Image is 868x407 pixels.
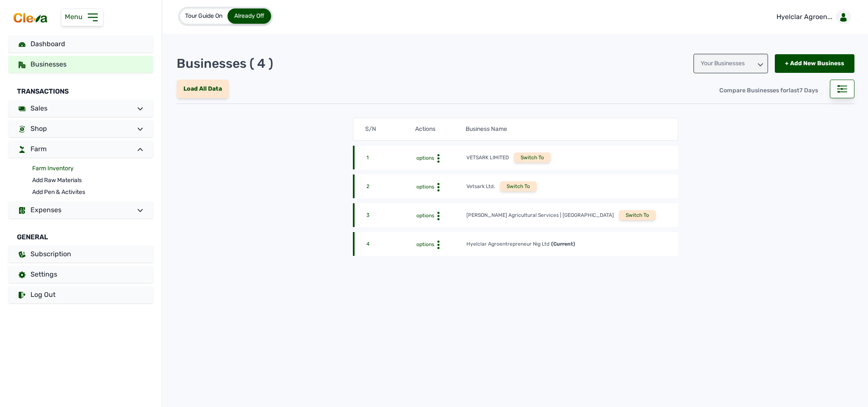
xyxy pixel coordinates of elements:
span: options [416,155,434,161]
a: Expenses [8,202,153,219]
span: options [416,184,434,190]
div: Vetsark Ltd. [466,183,495,190]
a: Farm Inventory [32,163,153,174]
a: Add Raw Materials [32,174,153,186]
span: Businesses [31,60,67,68]
span: Load All Data [183,85,222,92]
a: Businesses [8,56,153,73]
a: Settings [8,266,153,283]
a: Dashboard [8,36,153,53]
span: last [789,87,799,94]
div: Switch To [514,152,551,163]
img: cleva_logo.png [12,12,49,24]
div: 2 [366,183,416,191]
span: Menu [65,13,86,21]
div: 1 [366,154,416,163]
a: Subscription [8,246,153,263]
span: options [416,213,434,219]
span: Subscription [31,250,71,258]
span: Sales [31,104,47,112]
span: options [416,241,434,247]
div: VETSARK LIMITED [466,154,509,161]
span: Shop [31,125,47,133]
span: Farm [31,145,47,153]
div: Compare Businesses for 7 Days [713,81,825,100]
p: Businesses ( 4 ) [177,56,273,71]
span: Tour Guide On [185,12,222,19]
span: Already Off [234,12,264,19]
div: Switch To [619,210,656,220]
span: Dashboard [31,40,65,48]
a: Hyelclar Agroen... [770,5,854,29]
div: 4 [366,241,416,249]
div: + Add New Business [775,54,854,73]
div: [PERSON_NAME] Agricultural Services | [GEOGRAPHIC_DATA] [466,212,614,219]
div: Hyelclar Agroentrepreneur Nig Ltd [466,241,549,247]
span: (Current) [549,241,575,247]
a: Add Pen & Activites [32,186,153,198]
div: Transactions [8,76,153,100]
div: 3 [366,212,416,220]
a: Sales [8,100,153,117]
a: Farm [8,141,153,158]
span: Expenses [31,206,61,214]
div: Your Businesses [693,54,768,73]
div: General [8,222,153,246]
div: Actions [415,125,465,133]
div: Switch To [500,181,537,191]
a: Shop [8,120,153,137]
span: Log Out [31,291,55,299]
div: Business Name [466,125,666,133]
div: S/N [365,125,415,133]
p: Hyelclar Agroen... [776,12,832,22]
span: Settings [31,270,57,278]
